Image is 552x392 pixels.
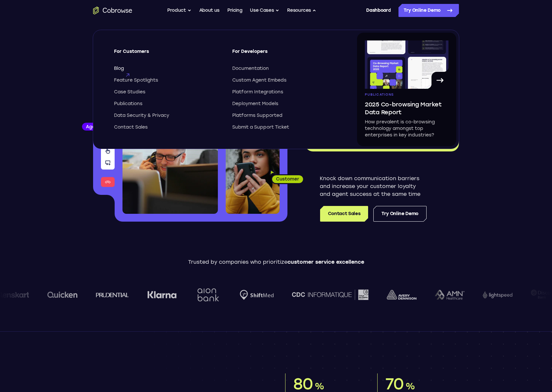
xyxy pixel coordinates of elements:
a: Custom Agent Embeds [232,77,339,84]
img: Shiftmed [231,290,265,300]
img: CDC Informatique [283,290,360,300]
span: Documentation [232,65,269,72]
span: Platforms Supported [232,112,283,119]
a: Publications [114,101,220,107]
span: Publications [365,93,394,97]
span: Case Studies [114,89,145,95]
img: A page from the browsing market ebook [365,40,448,89]
a: Platform Integrations [232,89,339,95]
span: For Customers [114,48,220,60]
span: Submit a Support Ticket [232,124,289,131]
a: Pricing [227,4,242,17]
a: Data Security & Privacy [114,112,220,119]
p: Knock down communication barriers and increase your customer loyalty and agent success at the sam... [320,175,427,198]
a: About us [199,4,219,17]
a: Contact Sales [114,124,220,131]
a: Blog [114,65,220,72]
button: Resources [287,4,317,17]
span: Contact Sales [114,124,148,131]
a: Platforms Supported [232,112,339,119]
span: 2025 Co-browsing Market Data Report [365,101,448,116]
img: Aion Bank [186,282,213,308]
button: Use Cases [250,4,279,17]
span: Feature Spotlights [114,77,158,84]
img: prudential [87,292,120,297]
span: customer service excellence [287,259,364,265]
a: Case Studies [114,89,220,95]
a: Try Online Demo [398,4,459,17]
span: Platform Integrations [232,89,283,95]
span: Custom Agent Embeds [232,77,286,84]
img: Klarna [138,291,168,299]
span: Data Security & Privacy [114,112,169,119]
span: Deployment Models [232,101,278,107]
img: A customer support agent talking on the phone [122,97,218,214]
span: Blog [114,65,124,72]
a: Contact Sales [320,206,368,222]
a: Submit a Support Ticket [232,124,339,131]
span: For Developers [232,48,339,60]
a: Documentation [232,65,339,72]
a: Deployment Models [232,101,339,107]
span: Publications [114,101,142,107]
p: How prevalent is co-browsing technology amongst top enterprises in key industries? [365,119,448,138]
a: Try Online Demo [373,206,427,222]
span: % [315,381,324,392]
a: Go to the home page [93,7,132,14]
a: Dashboard [366,4,391,17]
img: avery-dennison [378,290,408,300]
span: % [405,381,415,392]
img: A customer holding their phone [226,136,280,214]
img: AMN Healthcare [426,290,456,300]
button: Product [167,4,191,17]
a: Feature Spotlights [114,77,220,84]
